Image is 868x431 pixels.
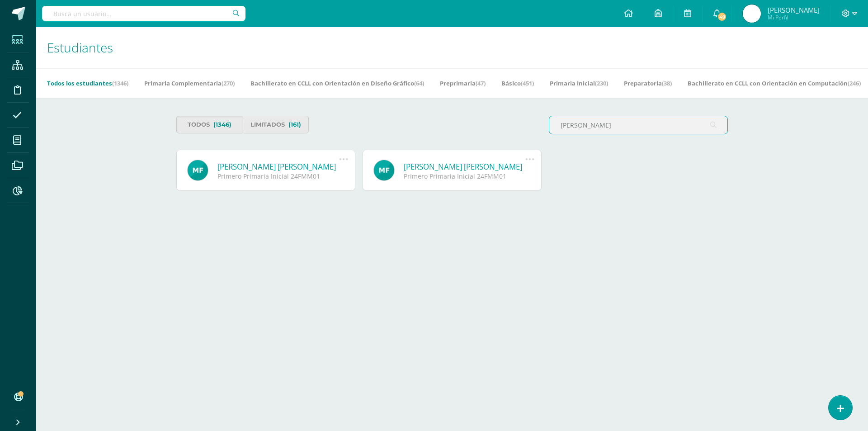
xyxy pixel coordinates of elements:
[662,79,672,87] span: (38)
[47,39,113,56] span: Estudiantes
[217,161,339,172] a: [PERSON_NAME] [PERSON_NAME]
[217,172,339,180] div: Primero Primaria Inicial 24FMM01
[404,172,525,180] div: Primero Primaria Inicial 24FMM01
[549,116,727,134] input: Busca al estudiante aquí...
[624,76,672,90] a: Preparatoria(38)
[476,79,486,87] span: (47)
[144,76,235,90] a: Primaria Complementaria(270)
[42,6,245,21] input: Busca un usuario...
[176,116,243,133] a: Todos(1346)
[595,79,608,87] span: (230)
[848,79,861,87] span: (246)
[47,76,128,90] a: Todos los estudiantes(1346)
[414,79,424,87] span: (64)
[768,5,820,14] span: [PERSON_NAME]
[243,116,309,133] a: Limitados(161)
[768,14,820,21] span: Mi Perfil
[250,76,424,90] a: Bachillerato en CCLL con Orientación en Diseño Gráfico(64)
[743,5,761,23] img: d000ed20f6d9644579c3948aeb2832cc.png
[222,79,235,87] span: (270)
[288,116,301,133] span: (161)
[521,79,534,87] span: (451)
[112,79,128,87] span: (1346)
[717,12,727,22] span: 49
[501,76,534,90] a: Básico(451)
[213,116,231,133] span: (1346)
[550,76,608,90] a: Primaria Inicial(230)
[404,161,525,172] a: [PERSON_NAME] [PERSON_NAME]
[688,76,861,90] a: Bachillerato en CCLL con Orientación en Computación(246)
[440,76,486,90] a: Preprimaria(47)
